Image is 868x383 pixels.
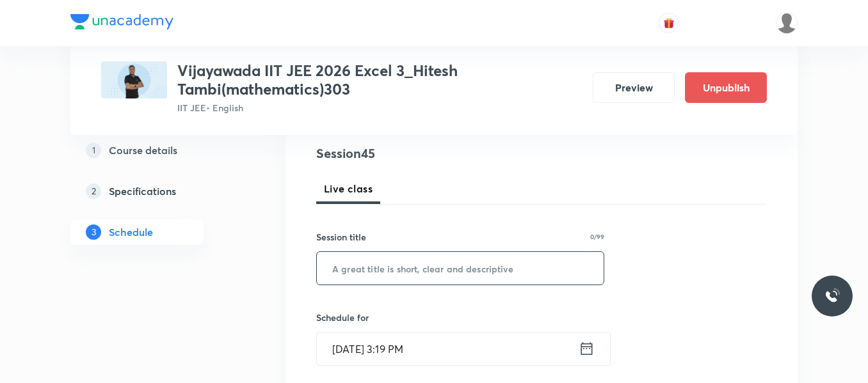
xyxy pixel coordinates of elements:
[86,184,101,199] p: 2
[317,252,604,285] input: A great title is short, clear and descriptive
[590,233,604,240] p: 0/99
[659,13,679,33] button: avatar
[86,224,101,240] p: 3
[101,61,167,98] img: DCD820B9-8385-4878-93F3-355CEC324344_plus.png
[316,230,366,244] h6: Session title
[109,224,153,240] h5: Schedule
[324,181,373,196] span: Live class
[86,143,101,158] p: 1
[70,14,173,29] img: Company Logo
[316,311,604,324] h6: Schedule for
[109,143,177,158] h5: Course details
[776,12,798,34] img: Srikanth
[824,288,840,304] img: ttu
[109,184,176,199] h5: Specifications
[70,137,245,163] a: 1Course details
[316,144,550,163] h4: Session 45
[685,72,767,103] button: Unpublish
[177,61,583,98] h3: Vijayawada IIT JEE 2026 Excel 3_Hitesh Tambi(mathematics)303
[70,178,245,204] a: 2Specifications
[70,14,173,33] a: Company Logo
[663,17,675,29] img: avatar
[177,101,583,114] p: IIT JEE • English
[593,72,675,103] button: Preview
